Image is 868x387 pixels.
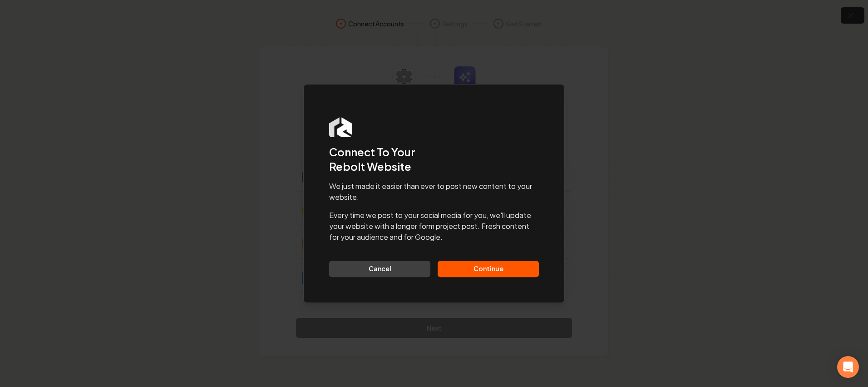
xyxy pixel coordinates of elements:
p: We just made it easier than ever to post new content to your website. [329,181,539,203]
p: Every time we post to your social media for you, we'll update your website with a longer form pro... [329,210,539,243]
img: Rebolt Logo [329,117,352,137]
button: Cancel [329,261,430,277]
button: Continue [438,261,539,277]
h2: Connect To Your Rebolt Website [329,144,539,174]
